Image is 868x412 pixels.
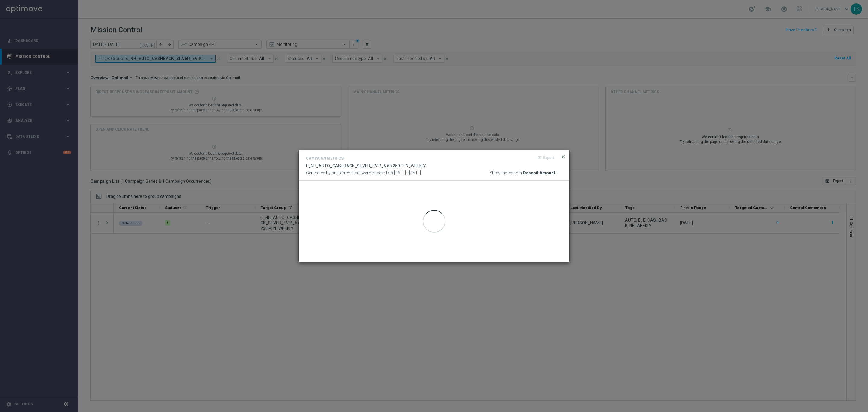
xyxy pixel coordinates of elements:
[555,170,561,176] i: arrow_drop_down
[306,156,344,160] h4: Campaign Metrics
[489,170,522,176] span: Show increase in
[394,170,421,175] span: [DATE] - [DATE]
[561,154,566,159] span: close
[523,170,555,176] span: Deposit Amount
[306,163,426,168] span: E_NH_AUTO_CASHBACK_SILVER_EVIP_5 do 250 PLN_WEEKLY
[523,170,562,176] button: Deposit Amount arrow_drop_down
[306,170,393,175] span: Generated by customers that were targeted on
